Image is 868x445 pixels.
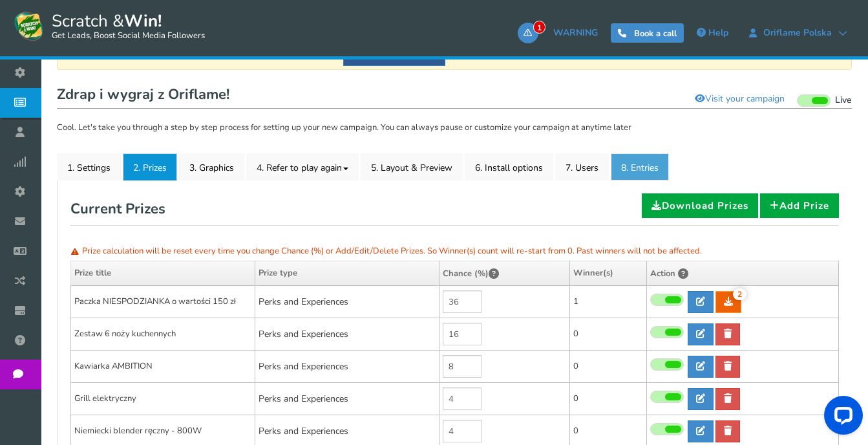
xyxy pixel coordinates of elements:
a: Help [690,23,735,43]
td: 0 [570,351,647,383]
td: Zestaw 6 noży kuchennych [71,318,255,351]
a: 8. Entries [611,153,669,180]
td: Grill elektryczny [71,383,255,415]
a: Visit your campaign [686,88,793,110]
span: Live [835,94,852,107]
td: Paczka NIESPODZIANKA o wartości 150 zł [71,286,255,318]
span: WARNING [553,27,598,39]
td: Kawiarka AMBITION [71,351,255,383]
a: 1WARNING [518,23,604,43]
a: 3. Graphics [179,153,244,180]
span: Book a call [634,28,677,39]
span: 1 [533,21,545,34]
span: Perks and Experiences [259,296,348,308]
a: Book a call [611,23,684,43]
span: 2 [733,288,746,300]
a: 4. Refer to play again [246,153,359,180]
td: 0 [570,318,647,351]
h1: Zdrap i wygraj z Oriflame! [57,83,852,109]
th: Winner(s) [570,261,647,286]
strong: Win! [124,10,162,32]
a: 6. Install options [465,153,553,180]
a: Add Prize [760,193,839,218]
a: 1. Settings [57,153,121,180]
a: Download Prizes [642,193,758,218]
th: Prize title [71,261,255,286]
img: Scratch and Win [13,10,45,42]
small: Get Leads, Boost Social Media Followers [52,31,205,41]
td: 1 [570,286,647,318]
h2: Current Prizes [70,193,165,224]
td: 0 [570,383,647,415]
a: 7. Users [555,153,609,180]
p: Cool. Let's take you through a step by step process for setting up your new campaign. You can alw... [57,122,852,135]
a: 2 [715,291,741,313]
span: Oriflame Polska [757,28,838,38]
iframe: LiveChat chat widget [814,391,868,445]
span: Help [708,27,728,39]
span: Perks and Experiences [259,360,348,373]
p: Prize calculation will be reset every time you change Chance (%) or Add/Edit/Delete Prizes. So Wi... [70,242,839,261]
a: 2. Prizes [123,153,177,180]
span: Perks and Experiences [259,425,348,437]
a: 5. Layout & Preview [361,153,463,180]
span: Scratch & [45,10,205,42]
th: Chance (%) [439,261,570,286]
th: Prize type [255,261,439,286]
span: Perks and Experiences [259,393,348,405]
span: Perks and Experiences [259,328,348,340]
th: Action [647,261,839,286]
a: Scratch &Win! Get Leads, Boost Social Media Followers [13,10,205,42]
